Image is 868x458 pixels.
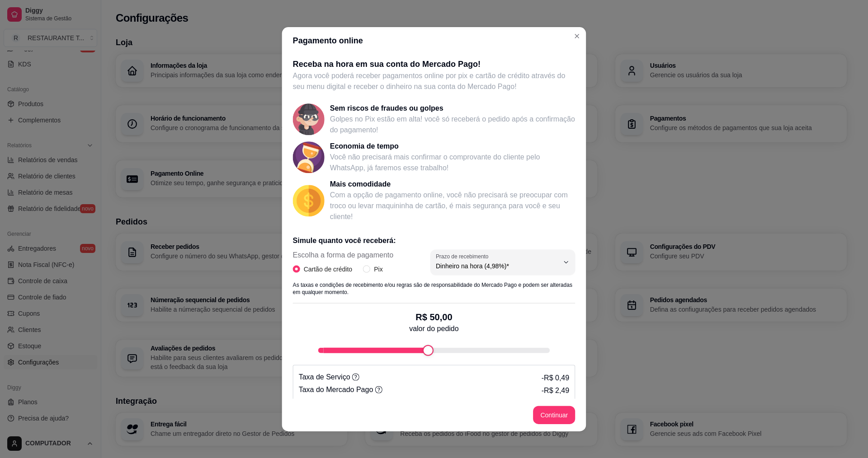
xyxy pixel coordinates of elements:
[293,70,576,92] p: Agora você poderá receber pagamentos online por pix e cartão de crédito através do seu menu digit...
[570,29,584,43] button: Close
[409,323,459,334] p: valor do pedido
[436,261,559,270] span: Dinheiro na hora (4,98%)*
[293,281,576,295] p: As taxas e condições de recebimento e/ou regras são de responsabilidade do Mercado Pago e podem s...
[542,385,569,396] p: - R$ 2,49
[540,397,569,408] p: R$ 47,02
[293,249,394,260] span: Escolha a forma de pagamento
[282,27,586,54] header: Pagamento online
[293,249,394,274] div: Escolha a forma de pagamento
[318,345,550,355] div: fee-calculator
[330,190,576,222] p: Com a opção de pagamento online, você não precisará se preocupar com troco ou levar maquininha de...
[299,371,359,382] p: Taxa de Serviço
[293,235,576,246] p: Simule quanto você receberá:
[436,252,491,260] label: Prazo de recebimento
[330,103,576,114] p: Sem riscos de fraudes ou golpes
[533,406,576,424] button: Continuar
[370,264,386,274] span: Pix
[542,372,569,383] p: - R$ 0,49
[293,58,576,70] p: Receba na hora em sua conta do Mercado Pago!
[293,103,325,135] img: Sem riscos de fraudes ou golpes
[330,141,576,152] p: Economia de tempo
[430,249,575,275] button: Prazo de recebimentoDinheiro na hora (4,98%)*
[330,152,576,173] p: Você não precisará mais confirmar o comprovante do cliente pelo WhatsApp, já faremos esse trabalho!
[330,114,576,136] p: Golpes no Pix estão em alta! você só receberá o pedido após a confirmação do pagamento!
[293,141,325,173] img: Economia de tempo
[293,185,325,216] img: Mais comodidade
[330,179,576,190] p: Mais comodidade
[300,264,356,274] span: Cartão de crédito
[299,397,341,407] p: Você recebe
[409,310,459,323] p: R$ 50,00
[299,384,382,395] p: Taxa do Mercado Pago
